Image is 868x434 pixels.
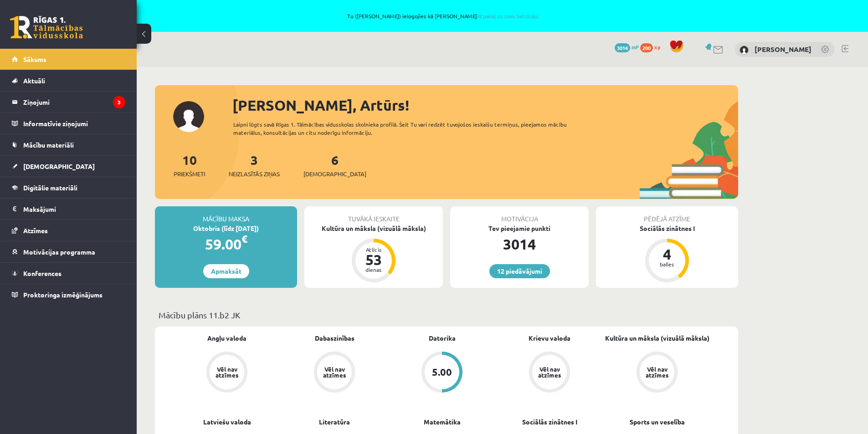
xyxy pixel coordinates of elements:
div: Laipni lūgts savā Rīgas 1. Tālmācības vidusskolas skolnieka profilā. Šeit Tu vari redzēt tuvojošo... [233,120,583,137]
a: 5.00 [388,352,496,394]
div: Motivācija [450,206,589,224]
a: Rīgas 1. Tālmācības vidusskola [10,16,83,39]
a: Latviešu valoda [203,417,251,427]
div: 59.00 [155,233,297,255]
a: Maksājumi [12,199,125,220]
div: Vēl nav atzīmes [214,366,240,378]
a: Sports un veselība [630,417,685,427]
a: Kultūra un māksla (vizuālā māksla) [605,333,709,343]
a: Datorika [429,333,456,343]
span: Aktuāli [23,77,45,85]
div: Pēdējā atzīme [596,206,738,224]
a: Angļu valoda [207,333,247,343]
a: 3Neizlasītās ziņas [229,152,280,179]
a: [DEMOGRAPHIC_DATA] [12,156,125,177]
legend: Ziņojumi [23,92,125,112]
span: Konferences [23,269,62,277]
a: Apmaksāt [203,264,249,278]
a: Kultūra un māksla (vizuālā māksla) Atlicis 53 dienas [304,224,443,284]
a: Motivācijas programma [12,241,125,262]
div: Oktobris (līdz [DATE]) [155,224,297,233]
span: [DEMOGRAPHIC_DATA] [303,169,366,179]
a: 10Priekšmeti [174,152,205,179]
div: 3014 [450,233,589,255]
a: Ziņojumi3 [12,92,125,112]
a: [PERSON_NAME] [755,45,812,54]
span: xp [654,43,660,51]
a: Atzīmes [12,220,125,241]
legend: Informatīvie ziņojumi [23,113,125,134]
div: 5.00 [432,367,452,377]
div: [PERSON_NAME], Artūrs! [232,94,738,116]
div: 4 [653,247,681,261]
a: Vēl nav atzīmes [603,352,711,394]
div: dienas [360,267,387,272]
span: Mācību materiāli [23,141,74,149]
div: Vēl nav atzīmes [322,366,347,378]
span: Digitālie materiāli [23,184,77,192]
span: Atzīmes [23,226,48,235]
span: € [241,232,247,245]
span: Tu ([PERSON_NAME]) ielogojies kā [PERSON_NAME] [105,13,781,19]
a: 12 piedāvājumi [489,264,550,278]
a: Vēl nav atzīmes [173,352,281,394]
a: Proktoringa izmēģinājums [12,284,125,305]
a: Sociālās zinātnes I 4 balles [596,224,738,284]
span: Proktoringa izmēģinājums [23,291,103,299]
div: Mācību maksa [155,206,297,224]
a: Aktuāli [12,70,125,91]
a: Konferences [12,263,125,284]
p: Mācību plāns 11.b2 JK [159,309,734,321]
a: 6[DEMOGRAPHIC_DATA] [303,152,366,179]
a: Atpakaļ uz savu lietotāju [477,12,539,20]
div: balles [653,261,681,267]
a: Literatūra [319,417,350,427]
div: 53 [360,252,387,267]
span: [DEMOGRAPHIC_DATA] [23,162,95,170]
div: Kultūra un māksla (vizuālā māksla) [304,224,443,233]
a: Matemātika [424,417,461,427]
div: Atlicis [360,247,387,252]
a: Krievu valoda [529,333,570,343]
a: Dabaszinības [315,333,354,343]
a: 200 xp [640,43,665,51]
a: Vēl nav atzīmes [496,352,603,394]
a: Digitālie materiāli [12,177,125,198]
span: mP [632,43,639,51]
div: Vēl nav atzīmes [644,366,670,378]
legend: Maksājumi [23,199,125,220]
div: Tev pieejamie punkti [450,224,589,233]
a: Vēl nav atzīmes [281,352,388,394]
div: Vēl nav atzīmes [537,366,562,378]
span: Sākums [23,55,46,63]
span: 200 [640,43,653,52]
a: 3014 mP [615,43,639,51]
a: Informatīvie ziņojumi [12,113,125,134]
a: Sākums [12,49,125,70]
div: Tuvākā ieskaite [304,206,443,224]
a: Mācību materiāli [12,134,125,155]
img: Artūrs Masaļskis [740,46,749,55]
span: Neizlasītās ziņas [229,169,280,179]
span: Motivācijas programma [23,248,95,256]
a: Sociālās zinātnes I [522,417,577,427]
i: 3 [113,96,125,108]
span: Priekšmeti [174,169,205,179]
span: 3014 [615,43,630,52]
div: Sociālās zinātnes I [596,224,738,233]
